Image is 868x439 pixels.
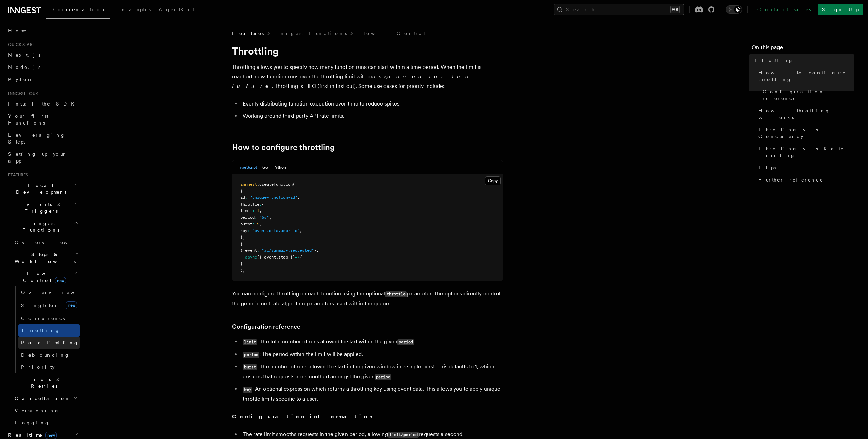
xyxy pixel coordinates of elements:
[763,88,854,102] span: Configuration reference
[12,376,74,389] span: Errors & Retries
[241,111,503,121] li: Working around third-party API rate limits.
[159,7,195,12] span: AgentKit
[554,4,684,15] button: Search...⌘K
[240,189,243,193] span: {
[262,160,268,174] button: Go
[752,54,854,66] a: Throttling
[232,142,335,152] a: How to configure throttling
[257,182,293,187] span: .createFunction
[5,91,38,96] span: Inngest tour
[240,228,248,233] span: key
[12,417,80,429] a: Logging
[5,198,80,217] button: Events & Triggers
[758,145,854,159] span: Throttling vs Rate Limiting
[15,240,84,245] span: Overview
[21,328,60,333] span: Throttling
[8,27,27,34] span: Home
[257,255,276,260] span: ({ event
[12,267,80,286] button: Flow Controlnew
[758,69,854,83] span: How to configure throttling
[240,248,257,253] span: { event
[12,286,80,373] div: Flow Controlnew
[18,286,80,299] a: Overview
[55,277,66,284] span: new
[18,324,80,337] a: Throttling
[8,52,40,58] span: Next.js
[5,179,80,198] button: Local Development
[388,432,419,438] code: limit/period
[670,6,680,13] kbd: ⌘K
[18,299,80,312] a: Singletonnew
[241,362,503,382] li: : The number of runs allowed to start in the given window in a single burst. This defaults to 1, ...
[110,2,155,18] a: Examples
[248,228,250,233] span: :
[155,2,199,18] a: AgentKit
[259,208,262,213] span: ,
[8,151,66,164] span: Setting up your app
[243,364,257,370] code: burst
[753,4,815,15] a: Contact sales
[758,107,854,121] span: How throttling works
[257,248,259,253] span: :
[45,432,57,439] span: new
[8,132,65,145] span: Leveraging Steps
[114,7,151,12] span: Examples
[273,30,347,37] a: Inngest Functions
[241,384,503,404] li: : An optional expression which returns a throttling key using event data. This allows you to appl...
[243,352,259,358] code: period
[5,49,80,61] a: Next.js
[818,4,863,15] a: Sign Up
[50,7,106,12] span: Documentation
[300,228,302,233] span: ,
[232,322,300,331] a: Configuration reference
[240,215,255,220] span: period
[232,413,373,420] strong: Configuration information
[240,202,259,207] span: throttle
[12,404,80,417] a: Versioning
[232,62,503,91] p: Throttling allows you to specify how many function runs can start within a time period. When the ...
[5,73,80,85] a: Python
[12,395,71,402] span: Cancellation
[240,235,243,240] span: }
[5,98,80,110] a: Install the SDK
[8,113,48,126] span: Your first Functions
[5,236,80,429] div: Inngest Functions
[756,161,854,174] a: Tips
[257,208,259,213] span: 1
[21,364,55,370] span: Priority
[252,222,255,226] span: :
[240,242,243,246] span: }
[12,392,80,404] button: Cancellation
[8,101,78,107] span: Install the SDK
[726,5,742,14] button: Toggle dark mode
[758,164,776,171] span: Tips
[240,268,245,273] span: );
[8,64,40,70] span: Node.js
[255,215,257,220] span: :
[240,182,257,187] span: inngest
[241,99,503,109] li: Evenly distributing function execution over time to reduce spikes.
[295,255,300,260] span: =>
[5,182,74,195] span: Local Development
[269,215,271,220] span: ,
[5,61,80,73] a: Node.js
[8,77,33,82] span: Python
[485,176,501,185] button: Copy
[238,160,257,174] button: TypeScript
[756,104,854,123] a: How throttling works
[241,337,503,347] li: : The total number of runs allowed to start within the given .
[756,123,854,142] a: Throttling vs Concurrency
[752,43,854,54] h4: On this page
[5,432,57,438] span: Realtime
[252,208,255,213] span: :
[18,349,80,361] a: Debouncing
[262,202,264,207] span: {
[257,222,259,226] span: 2
[240,208,252,213] span: limit
[18,312,80,324] a: Concurrency
[5,129,80,148] a: Leveraging Steps
[232,45,503,57] h1: Throttling
[758,176,823,183] span: Further reference
[243,387,252,393] code: key
[21,290,91,295] span: Overview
